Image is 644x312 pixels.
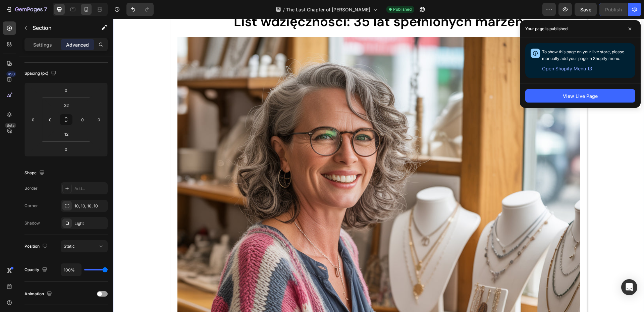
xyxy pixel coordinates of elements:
[59,144,73,154] input: 0
[61,264,81,276] input: Auto
[45,115,55,125] input: 0px
[393,6,412,12] span: Published
[621,279,637,295] div: Open Intercom Messenger
[61,240,108,252] button: Static
[33,24,88,32] p: Section
[24,220,40,226] div: Shadow
[24,169,46,178] div: Shape
[126,3,154,16] div: Undo/Redo
[599,3,628,16] button: Publish
[575,3,597,16] button: Save
[5,123,16,128] div: Beta
[77,115,88,125] input: 0px
[94,115,104,125] input: 0
[6,71,16,77] div: 450
[74,221,106,227] div: Light
[64,244,75,249] span: Static
[28,115,38,125] input: 0
[286,6,370,13] span: The Last Chapter of [PERSON_NAME]
[60,129,73,139] input: 12px
[74,186,106,192] div: Add...
[542,49,624,61] span: To show this page on your live store, please manually add your page in Shopify menu.
[563,92,598,100] div: View Live Page
[44,5,47,13] p: 7
[580,7,591,12] span: Save
[66,41,89,48] p: Advanced
[3,3,50,16] button: 7
[59,85,73,95] input: 0
[24,69,58,78] div: Spacing (px)
[283,6,285,13] span: /
[605,6,622,13] div: Publish
[24,290,53,299] div: Animation
[33,41,52,48] p: Settings
[60,100,73,110] input: 32px
[74,203,106,209] div: 10, 10, 10, 10
[525,89,635,103] button: View Live Page
[24,185,38,191] div: Border
[542,65,586,73] span: Open Shopify Menu
[24,203,38,209] div: Corner
[525,25,568,32] p: Your page is published
[24,242,49,251] div: Position
[113,19,644,312] iframe: Design area
[24,265,49,274] div: Opacity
